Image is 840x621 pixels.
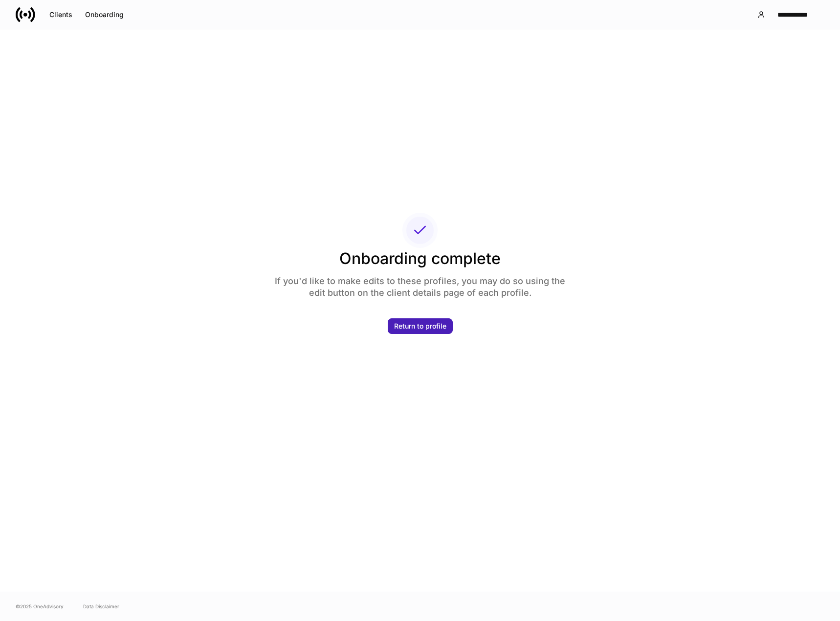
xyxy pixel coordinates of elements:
[266,248,574,269] h2: Onboarding complete
[83,602,119,610] a: Data Disclaimer
[79,7,130,22] button: Onboarding
[85,11,124,18] div: Onboarding
[388,318,453,334] button: Return to profile
[43,7,79,22] button: Clients
[266,269,574,299] h4: If you'd like to make edits to these profiles, you may do so using the edit button on the client ...
[394,323,446,330] div: Return to profile
[49,11,72,18] div: Clients
[16,602,64,610] span: © 2025 OneAdvisory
